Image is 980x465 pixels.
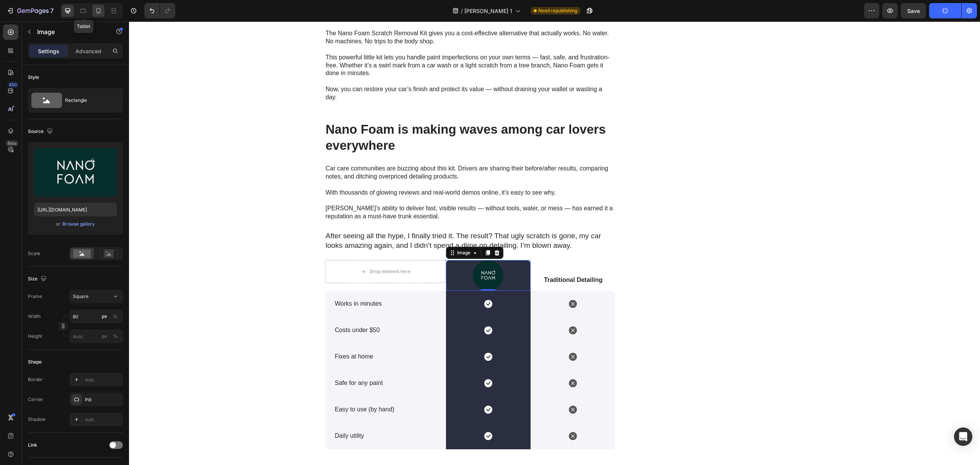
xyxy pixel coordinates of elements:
[28,442,37,449] div: Link
[102,313,107,320] div: px
[344,239,374,269] img: gempages_575433064507769795-eb30a972-bc06-4362-a4a0-c78ed965937e.png
[6,140,18,146] div: Beta
[28,250,40,257] div: Scale
[28,293,42,300] label: Frame
[206,278,310,287] p: Works in minutes
[85,416,121,423] div: Add...
[62,221,95,228] div: Browse gallery
[206,384,310,392] p: Easy to use (by hand)
[28,74,39,81] div: Style
[206,305,310,313] p: Costs under $50
[28,416,46,423] div: Shadow
[28,274,48,284] div: Size
[28,126,54,137] div: Source
[197,183,487,199] p: [PERSON_NAME]’s ability to deliver fast, visible results — without tools, water, or mess — has ea...
[129,21,980,465] iframe: Design area
[206,358,310,366] p: Safe for any paint
[907,8,920,14] span: Save
[197,101,477,131] strong: Nano Foam is making waves among car lovers everywhere
[7,82,18,88] div: 450
[28,376,43,383] div: Border
[85,396,121,403] div: Pill
[901,3,926,18] button: Save
[102,333,107,340] div: px
[85,377,121,383] div: Add...
[111,332,120,341] button: px
[461,7,463,15] span: /
[28,396,43,403] div: Corner
[69,329,123,343] input: px%
[56,219,60,229] span: or
[34,148,117,196] img: preview-image
[28,313,41,320] label: Width
[206,331,310,339] p: Fixes at home
[538,7,577,14] span: Need republishing
[954,427,972,446] div: Open Intercom Messenger
[111,312,120,321] button: px
[50,6,54,15] p: 7
[3,3,57,18] button: 7
[241,247,281,253] div: Drop element here
[100,312,109,321] button: %
[37,27,102,36] p: Image
[206,411,310,419] p: Daily utility
[197,32,486,56] p: This powerful little kit lets you handle paint imperfections on your own terms — fast, safe, and ...
[34,203,117,216] input: https://example.com/image.jpg
[38,47,59,55] p: Settings
[113,313,118,320] div: %
[100,332,109,341] button: %
[197,64,486,80] p: Now, you can restore your car’s finish and protect its value — without draining your wallet or wa...
[464,7,512,15] span: [PERSON_NAME] 1
[62,220,95,228] button: Browse gallery
[69,290,123,303] button: Square
[75,47,101,55] p: Advanced
[197,143,487,159] p: Car care communities are buzzing about this kit. Drivers are sharing their before/after results, ...
[113,333,118,340] div: %
[144,3,175,18] div: Undo/Redo
[28,333,42,340] label: Height
[69,309,123,323] input: px%
[402,255,486,263] p: Traditional Detailing
[197,210,487,229] p: After seeing all the hype, I finally tried it. The result? That ugly scratch is gone, my car look...
[73,293,88,300] span: Square
[197,167,487,175] p: With thousands of glowing reviews and real-world demos online, it’s easy to see why.
[327,228,343,235] div: Image
[65,92,112,109] div: Rectangle
[28,359,42,365] div: Shape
